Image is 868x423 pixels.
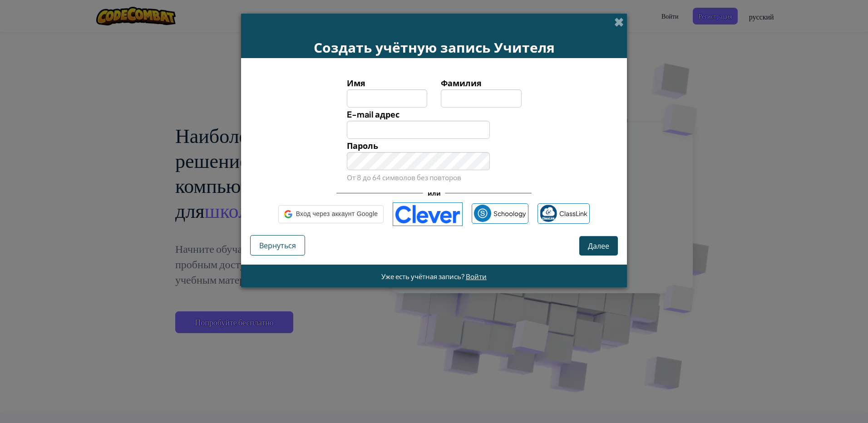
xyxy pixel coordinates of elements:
[493,207,526,220] span: Schoology
[559,207,587,220] span: ClassLink
[296,207,378,221] span: Вход через аккаунт Google
[579,236,618,256] button: Далее
[540,205,557,222] img: classlink-logo-small.png
[347,78,365,88] span: Имя
[278,205,384,223] div: Вход через аккаунт Google
[393,202,463,226] img: clever-logo-blue.png
[466,272,487,280] a: Войти
[347,140,378,151] span: Пароль
[381,272,466,280] span: Уже есть учётная запись?
[423,187,445,200] span: или
[347,173,461,182] small: От 8 до 64 символов без повторов
[250,235,305,256] button: Вернуться
[474,205,491,222] img: schoology.png
[314,38,555,57] span: Создать учётную запись Учителя
[347,109,399,119] span: E-mail адрес
[441,78,482,88] span: Фамилия
[588,241,609,251] span: Далее
[259,241,296,250] span: Вернуться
